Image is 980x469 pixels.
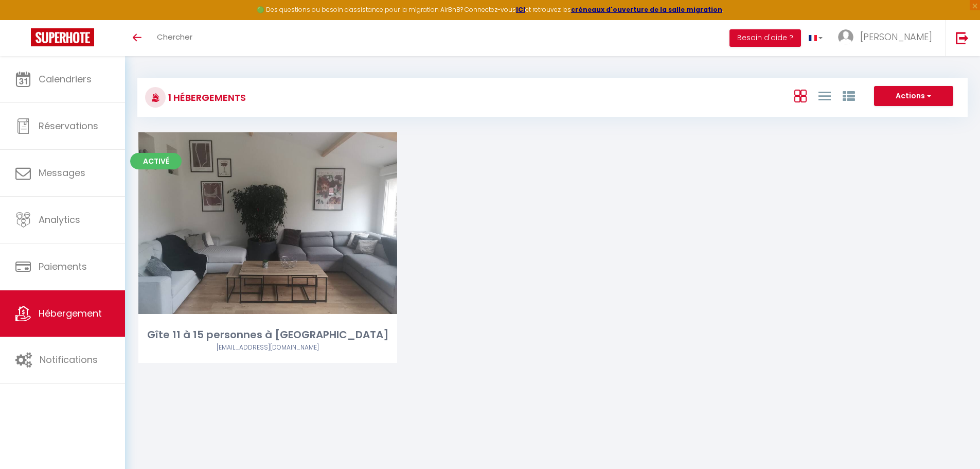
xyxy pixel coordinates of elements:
a: Vue par Groupe [843,87,855,104]
a: Vue en Box [794,87,807,104]
span: Analytics [39,213,80,226]
img: logout [956,31,969,44]
button: Actions [874,86,953,107]
img: ... [838,29,853,45]
a: Vue en Liste [818,87,831,104]
span: [PERSON_NAME] [860,30,932,43]
span: Calendriers [39,73,92,85]
span: Activé [130,153,182,169]
span: Hébergement [39,307,102,320]
div: Gîte 11 à 15 personnes à [GEOGRAPHIC_DATA] [138,327,397,343]
span: Chercher [157,31,192,42]
h3: 1 Hébergements [166,86,246,109]
img: Super Booking [31,28,94,46]
a: Chercher [149,20,200,56]
span: Notifications [40,353,98,366]
span: Paiements [39,260,87,273]
a: ICI [516,5,525,14]
span: Messages [39,166,85,179]
a: ... [PERSON_NAME] [830,20,945,56]
a: créneaux d'ouverture de la salle migration [571,5,722,14]
span: Réservations [39,119,98,132]
div: Airbnb [138,343,397,353]
button: Besoin d'aide ? [729,29,801,47]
